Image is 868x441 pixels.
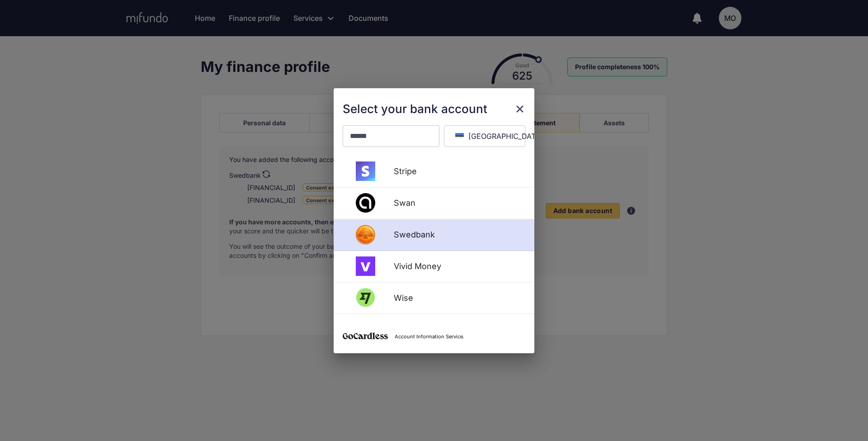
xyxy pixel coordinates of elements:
[388,198,525,208] div: Swan
[343,256,388,276] img: Vivid Money logo
[343,288,388,308] img: Wise logo
[343,332,388,339] img: GoCardless logo
[395,333,464,340] p: Account Information Service.
[343,102,487,116] div: Select your bank account
[388,261,525,271] div: Vivid Money
[343,225,388,244] img: Swedbank logo
[388,166,525,176] div: Stripe
[388,293,525,303] div: Wise
[343,193,388,213] img: Swan logo
[514,104,525,114] button: close
[444,125,525,147] button: [GEOGRAPHIC_DATA]
[343,161,388,181] img: Stripe logo
[388,230,525,239] div: Swedbank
